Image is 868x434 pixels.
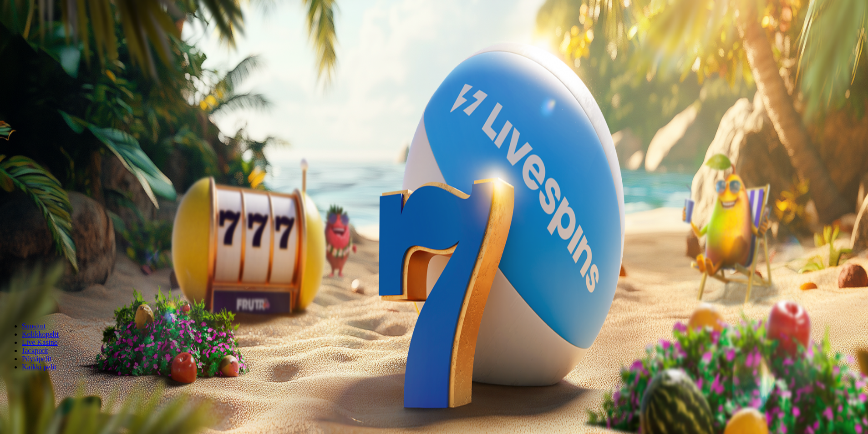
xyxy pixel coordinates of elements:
[22,363,56,371] a: Kaikki pelit
[22,338,58,346] a: Live Kasino
[22,322,46,330] a: Suositut
[22,347,48,354] a: Jackpotit
[22,330,59,338] a: Kolikkopelit
[4,307,864,371] nav: Lobby
[22,355,51,363] a: Pöytäpelit
[4,307,864,388] header: Lobby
